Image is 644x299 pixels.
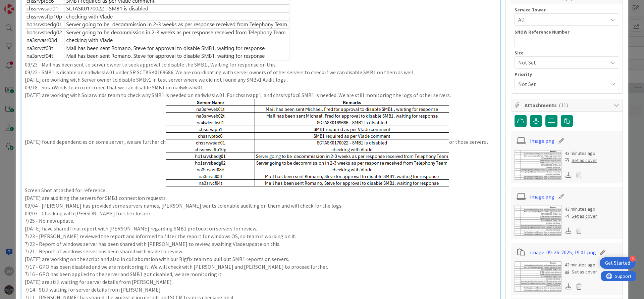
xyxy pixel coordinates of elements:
[565,282,572,291] div: Download
[518,79,604,89] span: Not Set
[25,232,497,240] p: 7/23 - [PERSON_NAME] reviewed the report and informed to filter the report for windows OS, so tea...
[518,58,604,67] span: Not Set
[559,102,568,109] span: ( 11 )
[25,91,497,99] p: [DATE] are working with Solarwinds team to check why SMB1 is needed on na4wksslw01. For chssrvapp...
[565,261,597,268] div: 43 minutes ago
[25,270,497,278] p: 7/16 - GPO has been applied to the server and SMB1 got disabled, we are monitoring it.
[565,226,572,235] div: Download
[605,260,630,266] div: Get Started
[25,217,497,225] p: 7/25 - No new update.
[25,225,497,232] p: [DATE] have shared final report with [PERSON_NAME] regarding SMB1 protocol on servers for review.
[525,101,610,109] span: Attachments
[14,1,31,9] span: Support
[25,202,497,210] p: 09/04 - [PERSON_NAME] has provided some servers names, [PERSON_NAME] wants to enable auditing on ...
[25,99,497,194] p: [DATE] found dependencies on some server , we are further ch or those servers . Screen Shot attac...
[25,69,497,76] p: 09/22 - SMB1 is disable on na4wksslw01 under SR SCTASK0169686. We are coordinating with server ow...
[25,84,497,91] p: 09/18 - SolarWinds team confirmed that we can disable SMB1 on na4wksslw01.
[25,263,497,271] p: 7/17 - GPO has been disabled and we are monitoring it. We will check with [PERSON_NAME] and [PERS...
[565,171,572,179] div: Download
[25,248,497,255] p: 7/21 - Report of windows server has been shared with Vlade to review.
[25,61,497,69] p: 09/23 - Mail has been sent to server owner to seek approval to disable the SMB1 , Waiting for res...
[25,194,497,202] p: [DATE] are auditing the servers for SMB1 connection requests.
[530,193,554,201] a: image.png
[515,29,570,35] label: SNOW Reference Number
[565,206,597,213] div: 43 minutes ago
[515,72,619,77] div: Priority
[630,256,636,262] div: 4
[600,257,636,269] div: Open Get Started checklist, remaining modules: 4
[530,248,596,256] a: image-09-26-2025, 19:01.png
[25,210,497,217] p: 09/03 - Checking with [PERSON_NAME] for the closure.
[515,7,619,12] div: Service Tower
[25,278,497,286] p: [DATE] are still waiting for server details from [PERSON_NAME].
[565,268,597,275] div: Set as cover
[565,150,597,157] div: 43 minutes ago
[25,240,497,248] p: 7/22 - Report of windows server has been shared with [PERSON_NAME] to review, awaiting Vlade upda...
[25,255,497,263] p: [DATE] are working on the script and also in collaboration with our Bigfix team to pull out SMB1 ...
[515,50,619,55] div: Size
[530,137,554,145] a: image.png
[565,157,597,164] div: Set as cover
[565,213,597,220] div: Set as cover
[166,99,449,186] img: image.png
[518,15,607,24] span: AD
[25,286,497,294] p: 7/14 - Still waiting for server details from [PERSON_NAME].
[25,76,497,84] p: [DATE] are working with Server owner to disable SMBv1 in test server where we did not found any S...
